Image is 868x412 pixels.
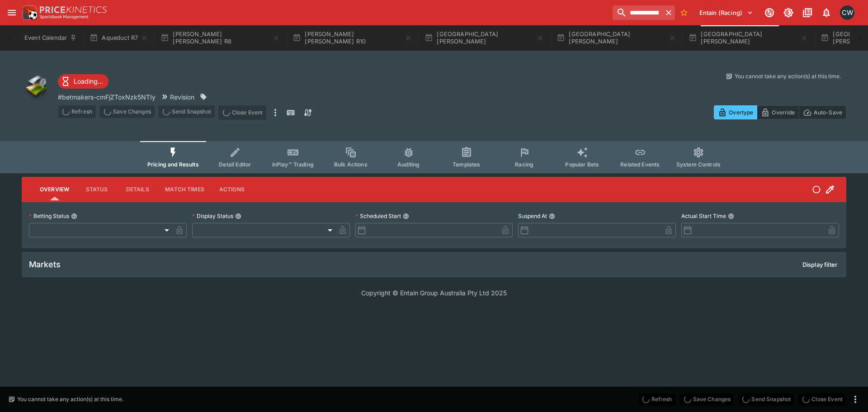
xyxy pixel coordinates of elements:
p: You cannot take any action(s) at this time. [735,72,841,81]
div: Event type filters [140,141,728,173]
h5: Markets [29,259,61,270]
button: more [850,394,861,405]
button: Actions [212,179,252,200]
p: Copy To Clipboard [58,92,156,102]
img: other.png [22,72,51,101]
button: Aqueduct R7 [84,25,153,51]
span: Detail Editor [219,161,251,168]
button: Betting Status [71,213,77,219]
button: more [270,105,281,120]
p: Scheduled Start [355,212,401,220]
button: [GEOGRAPHIC_DATA][PERSON_NAME] [683,25,813,51]
p: Suspend At [518,212,547,220]
span: Bulk Actions [334,161,368,168]
button: open drawer [4,5,20,21]
button: Match Times [158,179,212,200]
div: Clint Wallis [840,5,854,20]
button: Documentation [799,5,816,21]
button: Auto-Save [799,105,846,119]
p: Display Status [192,212,233,220]
span: Popular Bets [565,161,599,168]
button: Clint Wallis [837,3,857,23]
button: Status [76,179,117,200]
button: Details [117,179,158,200]
p: Overtype [729,108,753,117]
button: Display filter [797,257,843,272]
button: Display Status [235,213,241,219]
span: Auditing [397,161,420,168]
p: You cannot take any action(s) at this time. [17,395,123,403]
button: Suspend At [549,213,555,219]
button: Notifications [818,5,835,21]
img: PriceKinetics Logo [20,4,38,22]
button: No Bookmarks [677,5,691,20]
button: Toggle light/dark mode [780,5,797,21]
button: Select Tenant [694,5,759,20]
button: [GEOGRAPHIC_DATA][PERSON_NAME] [419,25,549,51]
button: Override [757,105,799,119]
button: Scheduled Start [403,213,409,219]
p: Auto-Save [814,108,842,117]
button: [PERSON_NAME] [PERSON_NAME] R8 [155,25,285,51]
button: Overtype [714,105,757,119]
button: [GEOGRAPHIC_DATA][PERSON_NAME] [551,25,681,51]
span: Racing [515,161,533,168]
input: search [613,5,662,20]
p: Revision [170,92,194,102]
p: Actual Start Time [681,212,726,220]
span: InPlay™ Trading [272,161,314,168]
span: System Controls [676,161,721,168]
p: Betting Status [29,212,69,220]
button: Actual Start Time [728,213,734,219]
button: Overview [33,179,76,200]
span: Related Events [620,161,660,168]
div: Start From [714,105,846,119]
p: Loading... [74,76,103,86]
span: Templates [453,161,480,168]
img: Sportsbook Management [40,15,89,19]
span: Pricing and Results [147,161,199,168]
button: Connected to PK [761,5,778,21]
p: Override [772,108,795,117]
button: Event Calendar [19,25,82,51]
button: [PERSON_NAME] [PERSON_NAME] R10 [287,25,417,51]
img: PriceKinetics [40,6,107,13]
